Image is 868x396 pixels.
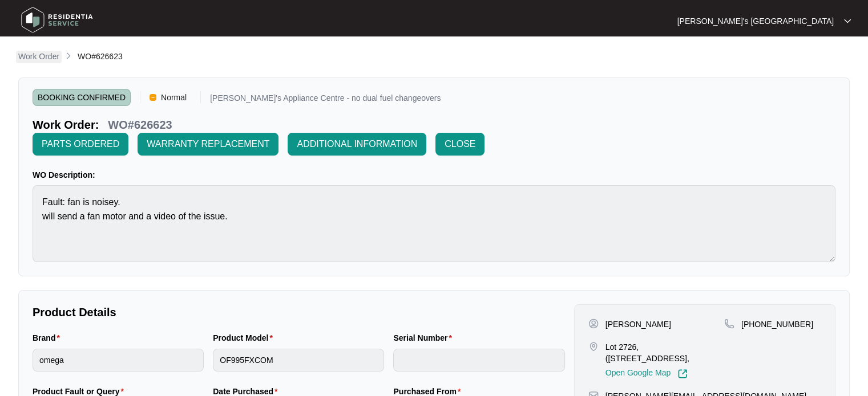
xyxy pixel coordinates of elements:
span: BOOKING CONFIRMED [33,89,131,106]
label: Product Model [213,332,277,344]
a: Open Google Map [605,369,688,379]
span: WO#626623 [78,52,123,61]
span: Normal [156,89,191,106]
input: Product Model [213,349,384,371]
img: Link-External [677,369,688,379]
button: PARTS ORDERED [33,133,128,156]
button: CLOSE [435,133,485,156]
button: ADDITIONAL INFORMATION [288,133,426,156]
label: Brand [33,332,64,344]
img: chevron-right [64,51,73,60]
a: Work Order [16,51,62,63]
p: Work Order: [33,117,99,133]
p: [PERSON_NAME] [605,319,671,330]
img: map-pin [588,341,599,352]
p: [PERSON_NAME]'s Appliance Centre - no dual fuel changeovers [210,94,441,106]
p: WO#626623 [108,117,172,133]
input: Brand [33,349,204,371]
p: WO Description: [33,169,835,181]
button: WARRANTY REPLACEMENT [138,133,278,156]
input: Serial Number [393,349,564,371]
img: user-pin [588,319,599,329]
img: map-pin [724,319,734,329]
label: Serial Number [393,332,456,344]
p: [PHONE_NUMBER] [741,319,813,330]
p: Work Order [18,51,59,62]
p: Lot 2726, ([STREET_ADDRESS], [605,341,724,364]
span: WARRANTY REPLACEMENT [147,137,269,151]
span: ADDITIONAL INFORMATION [297,137,417,151]
textarea: Fault: fan is noisey. will send a fan motor and a video of the issue. [33,185,835,262]
span: CLOSE [445,137,475,151]
img: dropdown arrow [844,18,851,24]
img: residentia service logo [17,3,97,37]
img: Vercel Logo [150,94,156,101]
p: Product Details [33,304,565,320]
span: PARTS ORDERED [42,137,119,151]
p: [PERSON_NAME]'s [GEOGRAPHIC_DATA] [677,15,834,27]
